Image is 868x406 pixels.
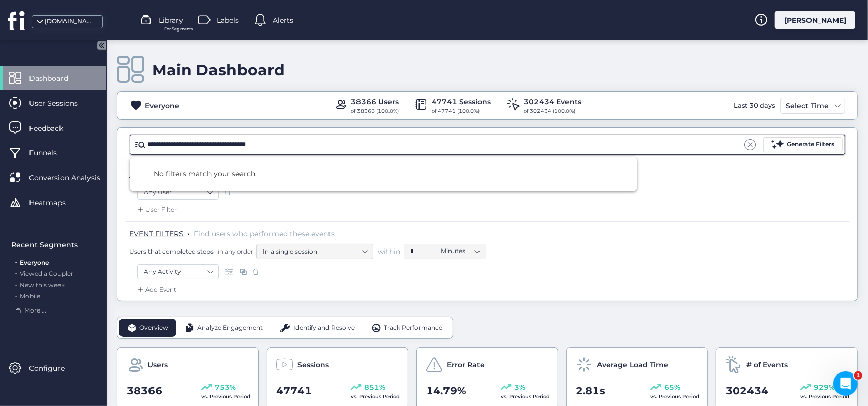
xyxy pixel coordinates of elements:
span: vs. Previous Period [650,393,699,400]
span: Identify and Resolve [293,323,355,333]
span: 929% [814,382,835,393]
span: Mobile [20,292,40,300]
span: Analyze Engagement [197,323,263,333]
nz-select-item: In a single session [263,244,367,259]
div: User Filter [135,205,177,215]
span: 3% [514,382,525,393]
div: Generate Filters [787,140,834,149]
span: vs. Previous Period [351,393,400,400]
span: Configure [29,363,80,374]
div: [DOMAIN_NAME] [45,17,96,26]
span: Funnels [29,147,72,159]
span: 47741 [276,383,312,399]
span: Average Load Time [597,359,668,370]
span: Conversion Analysis [29,172,115,183]
span: . [15,279,17,289]
span: EVENT FILTERS [129,229,184,238]
span: Track Performance [384,323,442,333]
div: of 38366 (100.0%) [351,107,399,115]
div: 38366 Users [351,96,399,107]
span: Users that completed steps [129,247,214,256]
span: Overview [139,323,168,333]
span: 65% [664,382,680,393]
span: 2.81s [576,383,605,399]
div: of 302434 (100.0%) [524,107,582,115]
span: Alerts [273,15,293,26]
div: Recent Segments [11,239,100,251]
iframe: Intercom live chat [833,371,858,396]
span: vs. Previous Period [800,393,849,400]
nz-select-item: Minutes [441,243,480,259]
span: Library [159,15,183,26]
span: Viewed a Coupler [20,270,73,277]
span: vs. Previous Period [201,393,250,400]
span: within [378,246,400,257]
span: Feedback [29,122,78,134]
span: Dashboard [29,73,83,84]
span: Heatmaps [29,197,81,208]
span: Sessions [297,359,329,370]
span: 38366 [127,383,162,399]
div: No filters match your search. [154,168,383,179]
span: For Segments [164,26,193,33]
span: 851% [365,382,386,393]
span: New this week [20,281,65,289]
div: 302434 Events [524,96,582,107]
span: . [188,227,190,237]
div: Add Event [135,285,176,295]
nz-select-item: Any Activity [144,264,212,279]
span: . [15,268,17,277]
span: . [15,290,17,300]
div: Last 30 days [731,98,777,114]
div: of 47741 (100.0%) [432,107,491,115]
nz-select-item: Any User [144,184,212,200]
span: Error Rate [447,359,485,370]
span: # of Events [746,359,788,370]
span: in any order [216,247,253,256]
button: Generate Filters [763,137,843,152]
span: Labels [217,15,239,26]
div: Everyone [145,100,179,111]
span: User Sessions [29,98,93,109]
div: Select Time [783,100,831,112]
div: [PERSON_NAME] [775,11,855,29]
span: 14.79% [426,383,466,399]
span: Find users who performed these events [194,229,335,238]
div: Main Dashboard [152,60,285,79]
span: . [15,257,17,266]
span: 753% [215,382,236,393]
span: 1 [854,371,862,380]
div: 47741 Sessions [432,96,491,107]
span: vs. Previous Period [501,393,550,400]
span: 302434 [726,383,768,399]
span: Users [147,359,168,370]
span: More ... [24,306,46,316]
span: Everyone [20,259,49,266]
